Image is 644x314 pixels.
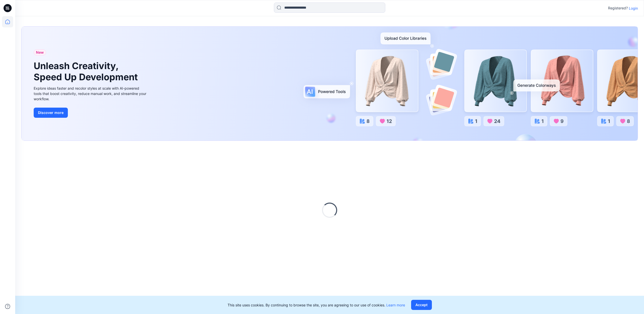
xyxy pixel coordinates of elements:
[629,6,638,11] p: Login
[386,303,405,307] a: Learn more
[34,108,68,118] button: Discover more
[608,5,628,11] p: Registered?
[228,302,405,308] p: This site uses cookies. By continuing to browse the site, you are agreeing to our use of cookies.
[411,300,432,310] button: Accept
[36,49,44,55] span: New
[34,61,140,82] h1: Unleash Creativity, Speed Up Development
[34,86,148,102] div: Explore ideas faster and recolor styles at scale with AI-powered tools that boost creativity, red...
[34,108,148,118] a: Discover more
